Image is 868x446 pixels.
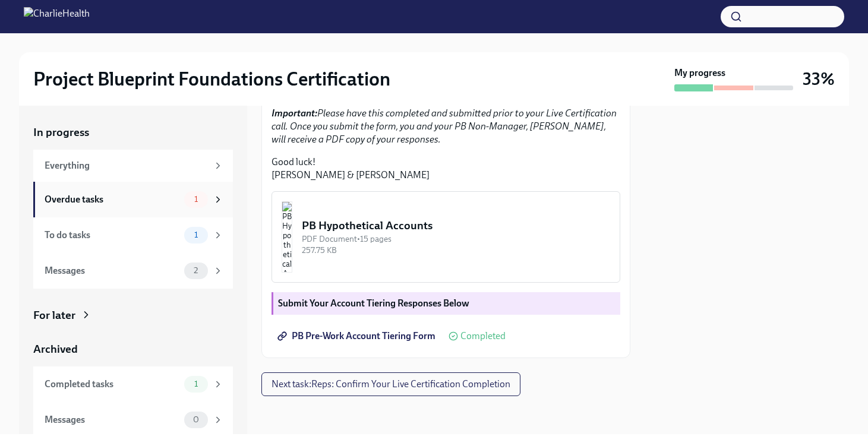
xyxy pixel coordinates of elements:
span: 1 [187,230,205,239]
h3: 33% [803,68,835,90]
a: Archived [33,341,233,357]
span: 1 [187,379,205,388]
div: Overdue tasks [45,193,179,206]
a: PB Pre-Work Account Tiering Form [272,324,444,348]
a: For later [33,308,233,323]
span: 0 [186,415,206,424]
strong: My progress [674,67,725,80]
p: Good luck! [PERSON_NAME] & [PERSON_NAME] [272,156,620,182]
img: PB Hypothetical Accounts [282,201,292,273]
img: CharlieHealth [24,7,90,26]
div: 257.75 KB [302,245,610,256]
div: PB Hypothetical Accounts [302,218,610,233]
h2: Project Blueprint Foundations Certification [33,67,390,91]
a: In progress [33,125,233,140]
div: Completed tasks [45,378,179,391]
span: 2 [187,266,205,275]
span: Completed [460,331,506,341]
a: Messages2 [33,253,233,289]
button: Next task:Reps: Confirm Your Live Certification Completion [261,372,520,396]
span: PB Pre-Work Account Tiering Form [280,330,435,342]
a: Everything [33,150,233,182]
em: Please have this completed and submitted prior to your Live Certification call. Once you submit t... [272,107,617,145]
div: Messages [45,264,179,277]
a: Completed tasks1 [33,366,233,402]
a: Messages0 [33,402,233,438]
a: To do tasks1 [33,217,233,253]
div: For later [33,308,75,323]
strong: Submit Your Account Tiering Responses Below [278,298,469,309]
div: To do tasks [45,229,179,242]
div: Messages [45,413,179,426]
span: Next task : Reps: Confirm Your Live Certification Completion [272,378,510,390]
div: PDF Document • 15 pages [302,233,610,245]
button: PB Hypothetical AccountsPDF Document•15 pages257.75 KB [272,191,620,283]
strong: Important: [272,107,317,119]
div: Everything [45,159,208,172]
span: 1 [187,195,205,204]
a: Overdue tasks1 [33,182,233,217]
